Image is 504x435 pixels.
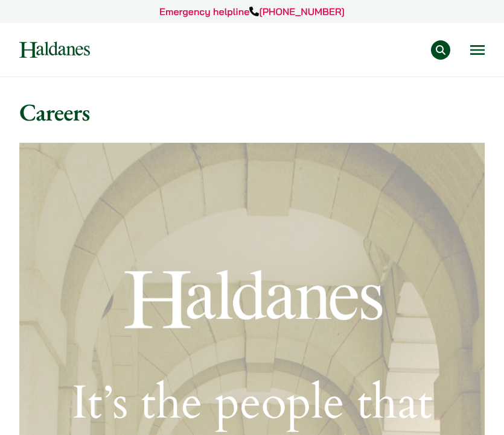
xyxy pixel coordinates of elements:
button: Open menu [470,45,485,55]
a: Emergency helpline[PHONE_NUMBER] [159,5,345,17]
h1: Careers [19,98,485,127]
button: Search [431,40,450,60]
img: Logo of Haldanes [19,42,90,58]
